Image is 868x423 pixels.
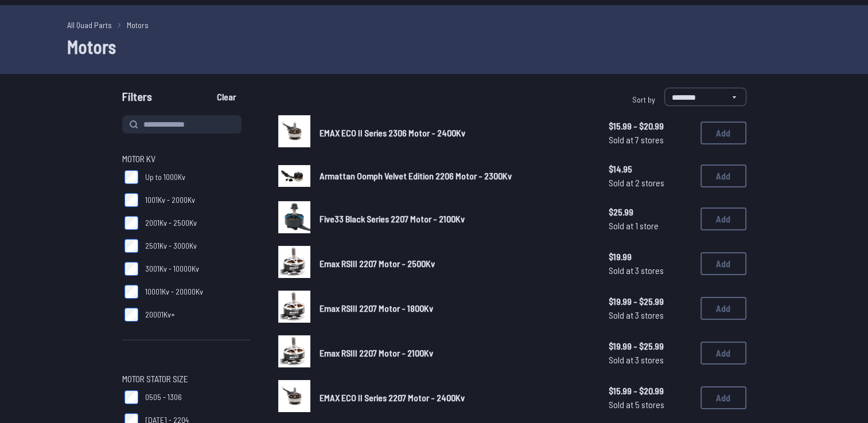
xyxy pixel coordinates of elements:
[278,246,310,281] a: image
[320,213,465,224] span: Five33 Black Series 2207 Motor - 2100Kv
[700,122,746,144] button: Add
[124,285,138,299] input: 10001Kv - 20000Kv
[145,240,197,252] span: 2501Kv - 3000Kv
[278,160,310,192] a: image
[320,347,433,358] span: Emax RSIII 2207 Motor - 2100Kv
[67,19,112,31] a: All Quad Parts
[609,308,691,322] span: Sold at 3 stores
[609,295,691,308] span: $19.99 - $25.99
[632,95,655,104] span: Sort by
[320,346,590,360] a: Emax RSIII 2207 Motor - 2100Kv
[278,380,310,412] img: image
[320,126,590,140] a: EMAX ECO II Series 2306 Motor - 2400Kv
[609,162,691,176] span: $14.95
[609,176,691,190] span: Sold at 2 stores
[145,171,185,183] span: Up to 1000Kv
[124,390,138,404] input: 0505 - 1306
[122,372,188,386] span: Motor Stator Size
[609,219,691,233] span: Sold at 1 store
[278,335,310,371] a: image
[278,115,310,151] a: image
[127,19,149,31] a: Motors
[278,246,310,278] img: image
[320,303,433,314] span: Emax RSIII 2207 Motor - 1800Kv
[700,252,746,275] button: Add
[278,291,310,323] img: image
[609,353,691,367] span: Sold at 3 stores
[124,308,138,322] input: 20001Kv+
[700,297,746,320] button: Add
[320,258,435,269] span: Emax RSIII 2207 Motor - 2500Kv
[145,263,199,275] span: 3001Kv - 10000Kv
[320,127,465,138] span: EMAX ECO II Series 2306 Motor - 2400Kv
[700,342,746,365] button: Add
[609,119,691,133] span: $15.99 - $20.99
[609,205,691,219] span: $25.99
[124,262,138,276] input: 3001Kv - 10000Kv
[609,133,691,147] span: Sold at 7 stores
[609,264,691,277] span: Sold at 3 stores
[124,170,138,184] input: Up to 1000Kv
[320,169,590,183] a: Armattan Oomph Velvet Edition 2206 Motor - 2300Kv
[122,152,155,166] span: Motor KV
[67,33,801,60] h1: Motors
[145,286,203,297] span: 10001Kv - 20000Kv
[700,164,746,187] button: Add
[145,217,197,229] span: 2001Kv - 2500Kv
[278,165,310,186] img: image
[609,398,691,412] span: Sold at 5 stores
[278,201,310,237] a: image
[700,386,746,409] button: Add
[320,212,590,226] a: Five33 Black Series 2207 Motor - 2100Kv
[320,170,512,181] span: Armattan Oomph Velvet Edition 2206 Motor - 2300Kv
[124,216,138,230] input: 2001Kv - 2500Kv
[124,239,138,253] input: 2501Kv - 3000Kv
[145,391,182,403] span: 0505 - 1306
[609,384,691,398] span: $15.99 - $20.99
[700,207,746,230] button: Add
[145,194,195,206] span: 1001Kv - 2000Kv
[124,193,138,207] input: 1001Kv - 2000Kv
[609,250,691,264] span: $19.99
[278,291,310,326] a: image
[320,392,465,403] span: EMAX ECO II Series 2207 Motor - 2400Kv
[122,88,152,111] span: Filters
[664,88,746,106] select: Sort by
[278,335,310,367] img: image
[320,391,590,405] a: EMAX ECO II Series 2207 Motor - 2400Kv
[609,339,691,353] span: $19.99 - $25.99
[278,380,310,416] a: image
[278,201,310,233] img: image
[320,257,590,271] a: Emax RSIII 2207 Motor - 2500Kv
[145,309,175,320] span: 20001Kv+
[320,301,590,315] a: Emax RSIII 2207 Motor - 1800Kv
[278,115,310,147] img: image
[207,88,246,106] button: Clear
